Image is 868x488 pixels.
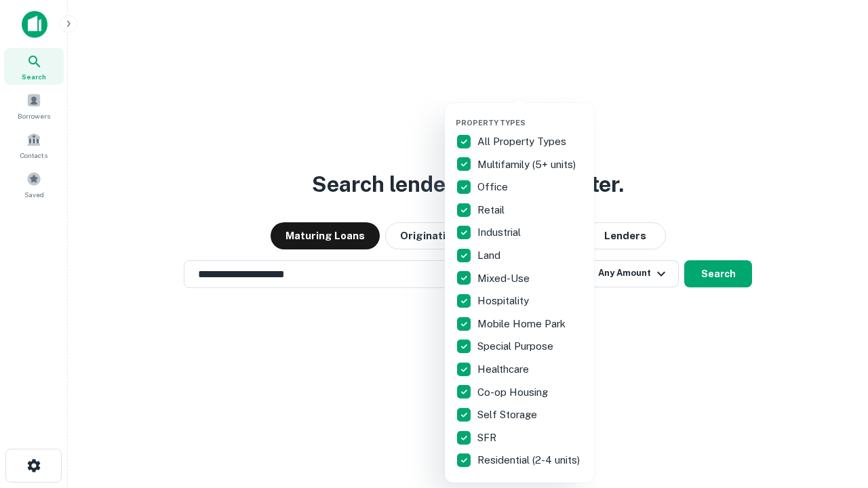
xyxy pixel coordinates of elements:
p: Office [477,179,511,195]
span: Property Types [456,119,526,127]
p: Self Storage [477,407,540,423]
p: Healthcare [477,361,532,378]
p: All Property Types [477,134,569,150]
p: Special Purpose [477,338,556,354]
p: Mixed-Use [477,270,532,287]
p: Retail [477,202,507,218]
p: Hospitality [477,293,532,309]
p: Residential (2-4 units) [477,452,583,468]
p: Industrial [477,224,524,241]
iframe: Chat Widget [800,380,868,445]
p: Land [477,247,503,264]
p: Mobile Home Park [477,316,568,332]
p: Co-op Housing [477,384,551,401]
p: SFR [477,430,499,446]
p: Multifamily (5+ units) [477,157,578,173]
